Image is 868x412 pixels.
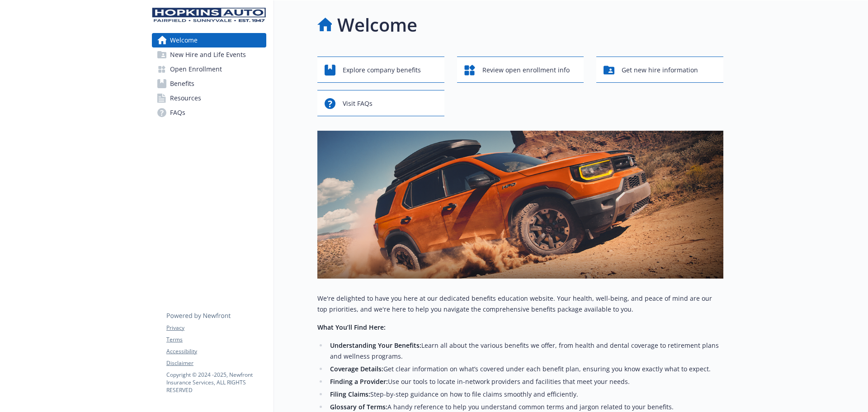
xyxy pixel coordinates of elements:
[327,364,723,374] li: Get clear information on what’s covered under each benefit plan, ensuring you know exactly what t...
[166,371,266,394] p: Copyright © 2024 - 2025 , Newfront Insurance Services, ALL RIGHTS RESERVED
[170,91,201,105] span: Resources
[152,47,266,62] a: New Hire and Life Events
[482,62,570,79] span: Review open enrollment info
[152,105,266,120] a: FAQs
[327,376,723,387] li: Use our tools to locate in-network providers and facilities that meet your needs.
[170,62,222,76] span: Open Enrollment
[330,341,421,350] strong: Understanding Your Benefits:
[317,131,723,279] img: overview page banner
[152,62,266,76] a: Open Enrollment
[170,33,198,47] span: Welcome
[170,47,246,62] span: New Hire and Life Events
[152,91,266,105] a: Resources
[166,359,266,367] a: Disclaimer
[170,76,194,91] span: Benefits
[330,377,388,386] strong: Finding a Provider:
[343,95,373,112] span: Visit FAQs
[596,57,723,83] button: Get new hire information
[457,57,584,83] button: Review open enrollment info
[343,62,421,79] span: Explore company benefits
[152,33,266,47] a: Welcome
[166,347,266,355] a: Accessibility
[330,365,383,373] strong: Coverage Details:
[166,324,266,332] a: Privacy
[622,62,698,79] span: Get new hire information
[330,390,370,398] strong: Filing Claims:
[337,11,417,38] h1: Welcome
[152,76,266,91] a: Benefits
[327,340,723,362] li: Learn all about the various benefits we offer, from health and dental coverage to retirement plan...
[317,323,386,331] strong: What You’ll Find Here:
[170,105,185,120] span: FAQs
[166,336,266,344] a: Terms
[330,403,387,411] strong: Glossary of Terms:
[327,389,723,400] li: Step-by-step guidance on how to file claims smoothly and efficiently.
[317,57,444,83] button: Explore company benefits
[317,293,723,315] p: We're delighted to have you here at our dedicated benefits education website. Your health, well-b...
[317,90,444,116] button: Visit FAQs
